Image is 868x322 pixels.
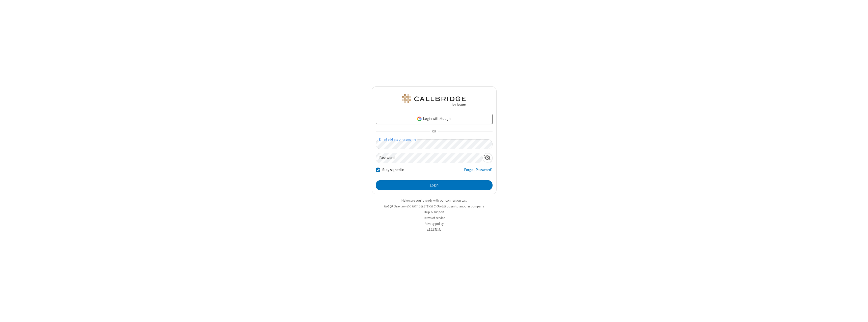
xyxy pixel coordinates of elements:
a: Privacy policy [425,222,444,226]
a: Help & support [424,210,444,214]
a: Forgot Password? [464,167,493,177]
li: v2.6.353.8c [372,227,497,232]
a: Make sure you're ready with our connection test [401,198,467,203]
button: Login to another company [447,204,484,209]
button: Login [376,180,493,190]
a: Terms of service [423,216,445,220]
li: Not QA Selenium DO NOT DELETE OR CHANGE? [372,204,497,209]
a: Login with Google [376,114,493,124]
input: Password [376,153,482,163]
input: Email address or username [376,139,493,149]
img: QA Selenium DO NOT DELETE OR CHANGE [401,94,467,106]
label: Stay signed in [382,167,404,173]
div: Show password [482,153,492,163]
span: OR [430,128,438,135]
img: google-icon.png [417,116,422,122]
